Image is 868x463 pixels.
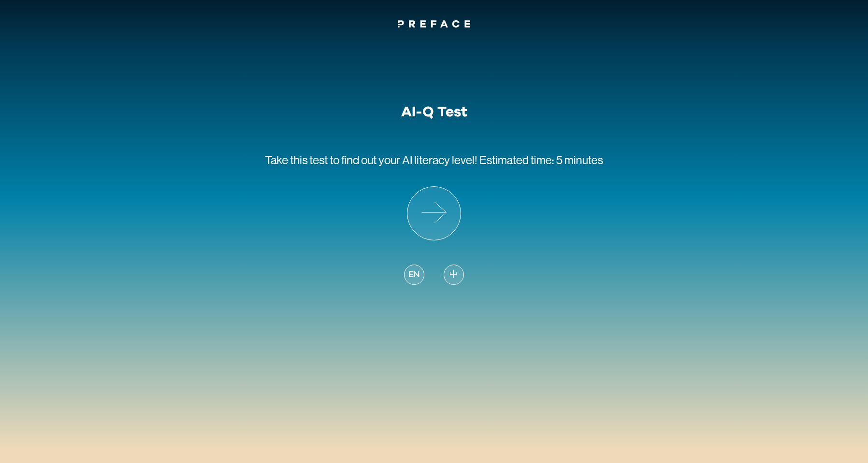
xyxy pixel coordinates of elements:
span: find out your AI literacy level! [341,154,477,167]
span: Estimated time: 5 minutes [479,154,603,167]
span: EN [408,268,420,281]
span: 中 [449,268,458,281]
h1: AI-Q Test [401,103,467,121]
span: Take this test to [265,154,339,167]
